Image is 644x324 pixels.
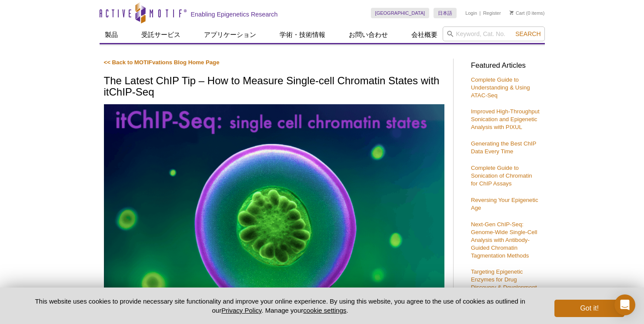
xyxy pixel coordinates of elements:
a: Register [483,10,501,16]
a: お問い合わせ [344,26,393,43]
a: アプリケーション [199,26,261,43]
a: << Back to MOTIFvations Blog Home Page [104,59,220,66]
a: Cart [510,10,525,16]
a: Next-Gen ChIP-Seq: Genome-Wide Single-Cell Analysis with Antibody-Guided Chromatin Tagmentation M... [471,221,537,259]
li: (0 items) [510,8,545,18]
div: Open Intercom Messenger [614,294,635,315]
a: 学術・技術情報 [274,26,330,43]
button: Search [513,30,543,38]
h1: The Latest ChIP Tip – How to Measure Single-cell Chromatin States with itChIP-Seq [104,75,444,99]
a: 受託サービス [136,26,186,43]
a: Reversing Your Epigenetic Age [471,197,538,211]
a: Complete Guide to Understanding & Using ATAC-Seq [471,76,530,99]
a: 製品 [100,26,123,43]
a: Targeting Epigenetic Enzymes for Drug Discovery & Development [471,268,537,291]
li: | [480,8,481,18]
a: Complete Guide to Sonication of Chromatin for ChIP Assays [471,165,532,187]
a: [GEOGRAPHIC_DATA] [371,8,430,18]
a: Generating the Best ChIP Data Every Time [471,140,536,155]
a: 日本語 [434,8,457,18]
h3: Featured Articles [471,62,541,69]
p: This website uses cookies to provide necessary site functionality and improve your online experie... [20,297,541,315]
a: Login [465,10,477,16]
img: Green cell [104,104,444,324]
button: Got it! [554,300,624,317]
input: Keyword, Cat. No. [443,26,545,41]
a: 会社概要 [406,26,443,43]
a: Privacy Policy [221,307,261,314]
button: cookie settings [303,307,346,314]
h2: Enabling Epigenetics Research [191,10,278,18]
img: Your Cart [510,10,514,15]
a: Improved High-Throughput Sonication and Epigenetic Analysis with PIXUL [471,108,540,130]
span: Search [515,30,541,37]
